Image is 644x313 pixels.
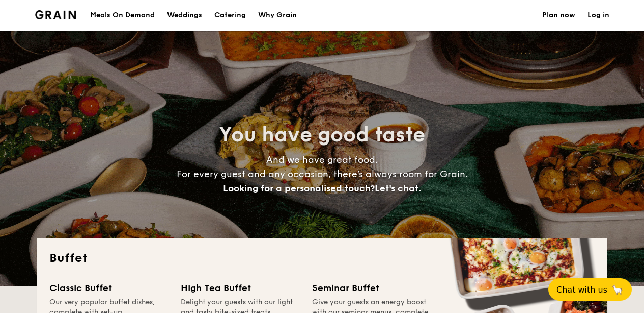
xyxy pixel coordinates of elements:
span: Chat with us [556,285,607,295]
div: High Tea Buffet [181,281,300,295]
div: Classic Buffet [49,281,169,295]
span: 🦙 [611,284,624,296]
button: Chat with us🦙 [548,278,632,301]
a: Logotype [35,10,76,19]
span: Let's chat. [375,183,421,194]
div: Seminar Buffet [312,281,431,295]
h2: Buffet [49,250,595,267]
img: Grain [35,10,76,19]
